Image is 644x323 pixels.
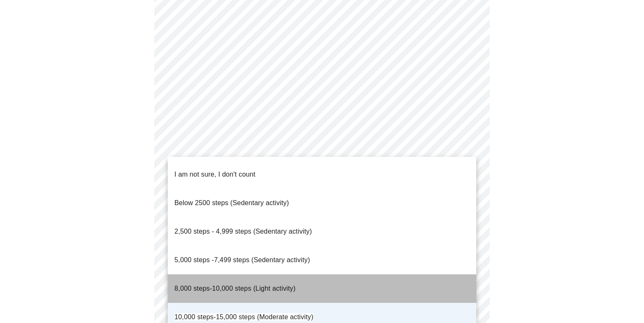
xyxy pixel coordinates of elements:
span: 8,000 steps-10,000 steps (Light activity) [174,285,296,292]
span: Below 2500 steps (Sedentary activity) [174,199,289,206]
span: I am not sure, I don't count [174,171,255,178]
span: 10,000 steps-15,000 steps (Moderate activity) [174,313,313,320]
span: 5,000 steps -7,499 steps (Sedentary activity) [174,256,310,263]
span: 2,500 steps - 4,999 steps (Sedentary activity) [174,228,312,235]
